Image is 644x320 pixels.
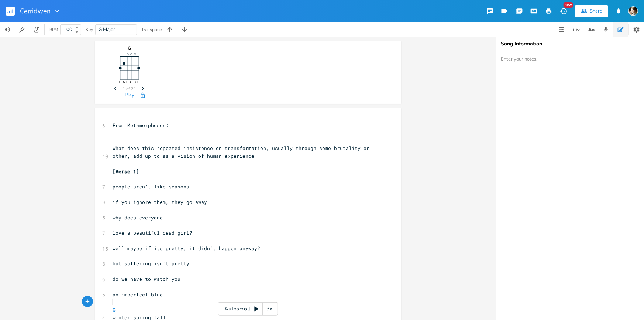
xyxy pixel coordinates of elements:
span: G Major [99,26,115,33]
button: Play [125,92,134,99]
span: 1 of 21 [123,87,137,91]
span: From Metamorphoses: [113,122,169,129]
span: love a beautiful dead girl? [113,229,192,236]
img: Robert Wise [628,6,638,16]
span: people aren't like seasons [113,183,189,190]
div: Song Information [501,41,640,47]
div: New [564,2,573,8]
div: Share [590,8,602,14]
span: well maybe if its pretty, it didn't happen anyway? [113,245,260,252]
span: why does everyone [113,214,163,221]
text: E [138,80,140,85]
div: Transpose [141,27,162,32]
span: an imperfect blue [113,291,163,298]
span: but suffering isn't pretty [113,260,189,267]
div: Autoscroll [218,302,278,316]
span: G [113,306,116,313]
span: if you ignore them, they go away [113,199,207,205]
span: do we have to watch you [113,276,180,282]
div: G [111,46,148,50]
text: E [119,80,121,85]
div: BPM [49,28,58,32]
span: [Verse 1] [113,168,139,175]
span: Cerridwen [20,8,51,14]
text: A [123,80,125,85]
span: What does this repeated insistence on transformation, usually through some brutality or other, ad... [113,145,372,159]
div: Key [86,27,93,32]
text: B [134,80,136,85]
button: Share [575,5,608,17]
text: G [130,80,133,85]
div: 3x [263,302,276,316]
text: D [127,80,129,85]
button: New [556,4,571,18]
